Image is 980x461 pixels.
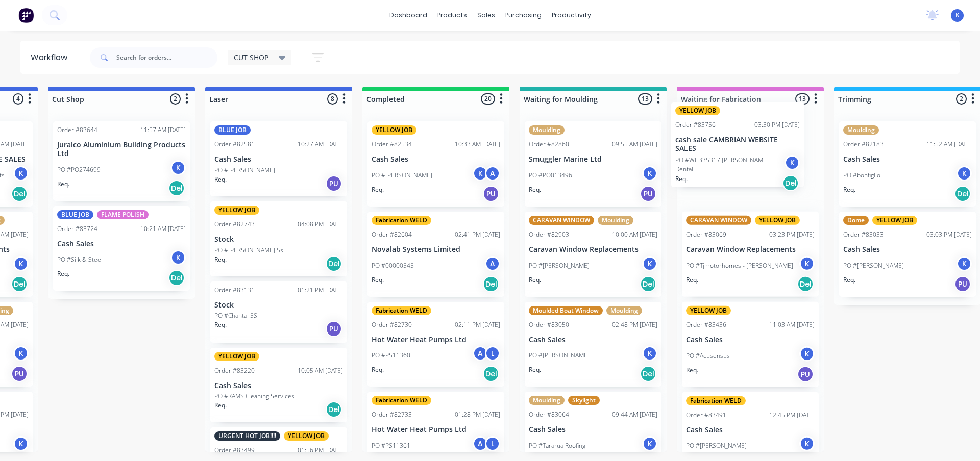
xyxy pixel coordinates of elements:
div: Workflow [31,52,72,64]
div: productivity [547,8,596,23]
a: dashboard [384,8,432,23]
span: K [955,11,960,20]
div: purchasing [500,8,547,23]
div: sales [472,8,500,23]
img: Factory [18,8,34,23]
div: products [432,8,472,23]
span: CUT SHOP [234,52,268,63]
input: Search for orders... [116,47,217,68]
